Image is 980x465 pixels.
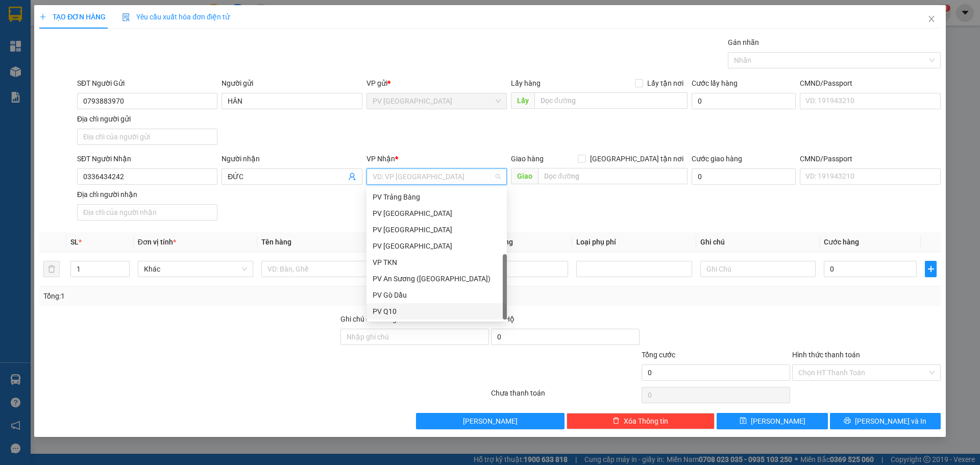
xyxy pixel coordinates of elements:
span: [GEOGRAPHIC_DATA] tận nơi [586,153,688,164]
span: PV Hòa Thành [373,93,501,109]
input: Dọc đường [538,168,688,184]
img: icon [122,13,130,21]
div: PV [GEOGRAPHIC_DATA] [373,224,501,235]
span: Lấy tận nơi [643,78,688,89]
span: Giao [511,168,538,184]
span: down [121,270,127,276]
span: plus [39,13,46,20]
div: PV Gò Dầu [373,289,501,301]
div: VP TKN [373,257,501,268]
span: Đơn vị tính [138,238,176,246]
span: Tên hàng [261,238,291,246]
div: Người nhận [222,153,362,164]
span: VP Nhận [366,155,395,163]
div: Chưa thanh toán [490,387,641,405]
div: Địa chỉ người gửi [77,113,217,125]
span: close [927,15,936,23]
span: [PERSON_NAME] [751,415,805,427]
span: Lấy [511,92,534,109]
span: Tổng cước [642,351,675,359]
button: deleteXóa Thông tin [567,413,715,429]
div: VP gửi [366,78,507,89]
div: PV Q10 [366,303,507,320]
span: Giao hàng [511,155,544,163]
button: printer[PERSON_NAME] và In [830,413,941,429]
span: up [121,263,127,269]
div: Tổng: 1 [43,290,378,302]
button: Close [917,5,946,34]
div: CMND/Passport [800,153,940,164]
span: [PERSON_NAME] [463,415,518,427]
input: Ghi Chú [700,261,816,277]
span: [PERSON_NAME] và In [855,415,926,427]
div: PV Phước Đông [366,222,507,238]
span: delete [612,417,620,425]
div: PV Trảng Bàng [366,189,507,205]
button: save[PERSON_NAME] [717,413,827,429]
button: plus [925,261,936,277]
label: Ghi chú đơn hàng [340,315,397,323]
span: Khác [144,261,247,277]
div: PV Trảng Bàng [373,191,501,203]
span: Lấy hàng [511,79,541,87]
span: SL [70,238,79,246]
div: PV Hòa Thành [366,205,507,222]
input: 0 [475,261,568,277]
span: user-add [348,173,356,181]
span: plus [925,265,936,273]
span: TẠO ĐƠN HÀNG [39,13,106,21]
div: PV Q10 [373,306,501,317]
label: Hình thức thanh toán [792,351,860,359]
span: Increase Value [118,261,129,269]
span: printer [844,417,851,425]
div: SĐT Người Gửi [77,78,217,89]
span: Cước hàng [824,238,859,246]
th: Loại phụ phí [572,232,696,252]
button: delete [43,261,60,277]
div: PV [GEOGRAPHIC_DATA] [373,208,501,219]
button: [PERSON_NAME] [416,413,565,429]
input: Cước lấy hàng [692,93,796,109]
div: PV [GEOGRAPHIC_DATA] [373,240,501,252]
span: Xóa Thông tin [624,415,668,427]
span: Decrease Value [118,269,129,277]
span: Thu Hộ [491,315,514,323]
div: PV Gò Dầu [366,287,507,303]
span: save [740,417,747,425]
div: VP TKN [366,254,507,271]
div: PV Tây Ninh [366,238,507,254]
div: Địa chỉ người nhận [77,189,217,200]
label: Gán nhãn [728,38,759,46]
input: Địa chỉ của người gửi [77,129,217,145]
span: Yêu cầu xuất hóa đơn điện tử [122,13,230,21]
div: CMND/Passport [800,78,940,89]
label: Cước giao hàng [692,155,742,163]
input: VD: Bàn, Ghế [261,261,377,277]
th: Ghi chú [696,232,820,252]
label: Cước lấy hàng [692,79,738,87]
div: SĐT Người Nhận [77,153,217,164]
div: Người gửi [222,78,362,89]
input: Cước giao hàng [692,168,796,185]
div: PV An Sương ([GEOGRAPHIC_DATA]) [373,273,501,284]
input: Ghi chú đơn hàng [340,329,489,345]
input: Dọc đường [534,92,688,109]
input: Địa chỉ của người nhận [77,204,217,221]
div: PV An Sương (Hàng Hóa) [366,271,507,287]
